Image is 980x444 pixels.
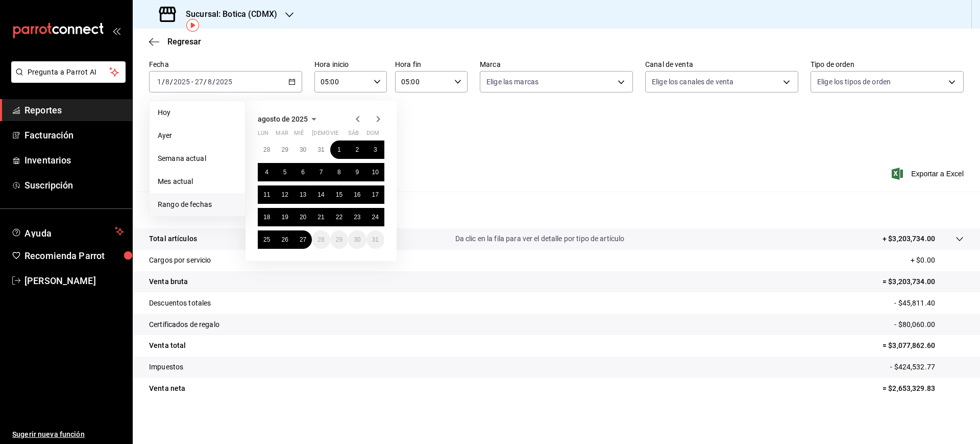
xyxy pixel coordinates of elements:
[283,169,287,176] abbr: 5 de agosto de 2025
[312,185,330,204] button: 14 de agosto de 2025
[355,146,359,153] abbr: 2 de agosto de 2025
[312,208,330,226] button: 21 de agosto de 2025
[317,214,324,221] abbr: 21 de agosto de 2025
[263,146,270,153] abbr: 28 de julio de 2025
[157,78,162,86] input: --
[366,130,379,141] abbr: domingo
[258,130,268,141] abbr: lunes
[294,185,312,204] button: 13 de agosto de 2025
[652,77,733,87] span: Elige los canales de venta
[170,78,173,86] span: /
[24,103,124,117] span: Reportes
[354,191,360,198] abbr: 16 de agosto de 2025
[276,230,293,249] button: 26 de agosto de 2025
[330,163,348,181] button: 8 de agosto de 2025
[281,214,288,221] abbr: 19 de agosto de 2025
[455,233,625,244] p: Da clic en la fila para ver el detalle por tipo de artículo
[395,61,468,68] label: Hora fin
[149,276,188,287] p: Venta bruta
[186,19,199,32] img: Tooltip marker
[348,208,366,226] button: 23 de agosto de 2025
[480,61,633,68] label: Marca
[372,169,379,176] abbr: 10 de agosto de 2025
[276,163,293,181] button: 5 de agosto de 2025
[366,163,384,181] button: 10 de agosto de 2025
[276,130,288,141] abbr: martes
[263,236,270,243] abbr: 25 de agosto de 2025
[265,169,268,176] abbr: 4 de agosto de 2025
[366,185,384,204] button: 17 de agosto de 2025
[165,78,170,86] input: --
[645,61,798,68] label: Canal de venta
[149,362,183,372] p: Impuestos
[336,236,342,243] abbr: 29 de agosto de 2025
[354,236,360,243] abbr: 30 de agosto de 2025
[300,191,306,198] abbr: 13 de agosto de 2025
[312,230,330,249] button: 28 de agosto de 2025
[330,208,348,226] button: 22 de agosto de 2025
[330,141,348,159] button: 1 de agosto de 2025
[294,208,312,226] button: 20 de agosto de 2025
[276,185,293,204] button: 12 de agosto de 2025
[149,61,302,68] label: Fecha
[883,233,935,244] p: + $3,203,734.00
[212,78,215,86] span: /
[24,153,124,167] span: Inventarios
[158,153,237,164] span: Semana actual
[173,78,190,86] input: ----
[348,185,366,204] button: 16 de agosto de 2025
[258,141,276,159] button: 28 de julio de 2025
[149,319,219,330] p: Certificados de regalo
[7,74,126,85] a: Pregunta a Parrot AI
[258,115,308,123] span: agosto de 2025
[258,113,320,125] button: agosto de 2025
[294,130,304,141] abbr: miércoles
[317,191,324,198] abbr: 14 de agosto de 2025
[366,230,384,249] button: 31 de agosto de 2025
[894,168,964,180] button: Exportar a Excel
[317,146,324,153] abbr: 31 de julio de 2025
[263,191,270,198] abbr: 11 de agosto de 2025
[320,169,323,176] abbr: 7 de agosto de 2025
[348,130,359,141] abbr: sábado
[158,130,237,141] span: Ayer
[162,78,165,86] span: /
[158,176,237,187] span: Mes actual
[374,146,377,153] abbr: 3 de agosto de 2025
[149,233,197,244] p: Total artículos
[348,230,366,249] button: 30 de agosto de 2025
[330,185,348,204] button: 15 de agosto de 2025
[894,319,964,330] p: - $80,060.00
[300,146,306,153] abbr: 30 de julio de 2025
[355,169,359,176] abbr: 9 de agosto de 2025
[158,107,237,118] span: Hoy
[372,191,379,198] abbr: 17 de agosto de 2025
[158,199,237,210] span: Rango de fechas
[258,163,276,181] button: 4 de agosto de 2025
[330,230,348,249] button: 29 de agosto de 2025
[191,78,193,86] span: -
[366,141,384,159] button: 3 de agosto de 2025
[24,225,111,238] span: Ayuda
[883,276,964,287] p: = $3,203,734.00
[258,208,276,226] button: 18 de agosto de 2025
[312,130,372,141] abbr: jueves
[301,169,305,176] abbr: 6 de agosto de 2025
[312,163,330,181] button: 7 de agosto de 2025
[263,214,270,221] abbr: 18 de agosto de 2025
[28,67,110,78] span: Pregunta a Parrot AI
[300,236,306,243] abbr: 27 de agosto de 2025
[330,130,338,141] abbr: viernes
[337,169,341,176] abbr: 8 de agosto de 2025
[178,8,277,20] h3: Sucursal: Botica (CDMX)
[372,236,379,243] abbr: 31 de agosto de 2025
[258,185,276,204] button: 11 de agosto de 2025
[911,255,964,266] p: + $0.00
[317,236,324,243] abbr: 28 de agosto de 2025
[294,163,312,181] button: 6 de agosto de 2025
[312,141,330,159] button: 31 de julio de 2025
[24,274,124,288] span: [PERSON_NAME]
[149,204,964,216] p: Resumen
